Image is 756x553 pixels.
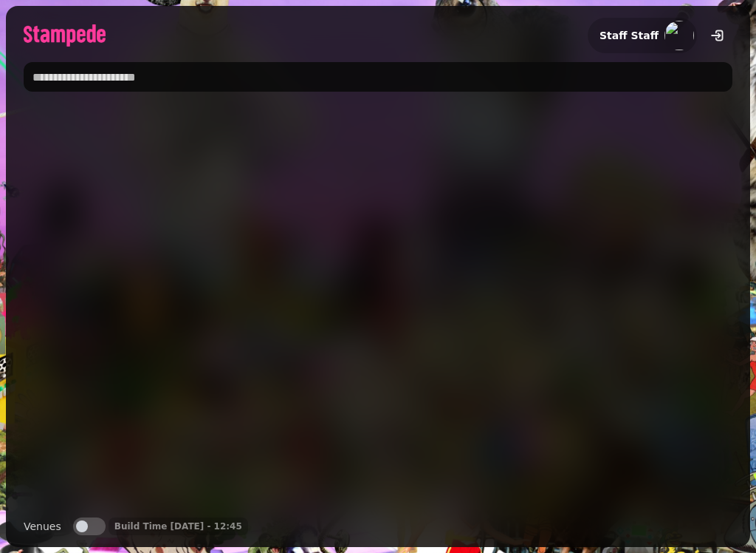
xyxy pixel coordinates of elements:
img: aHR0cHM6Ly93d3cuZ3JhdmF0YXIuY29tL2F2YXRhci9lOGUxYzE3MGEwZjIwZTQzMjgyNzc1OWQyODkwZTcwYz9zPTE1MCZkP... [664,21,694,50]
label: Venues [24,518,61,535]
p: Build Time [DATE] - 12:45 [114,520,242,532]
img: logo [24,24,106,47]
h2: Staff Staff [599,28,659,43]
button: logout [703,21,732,50]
